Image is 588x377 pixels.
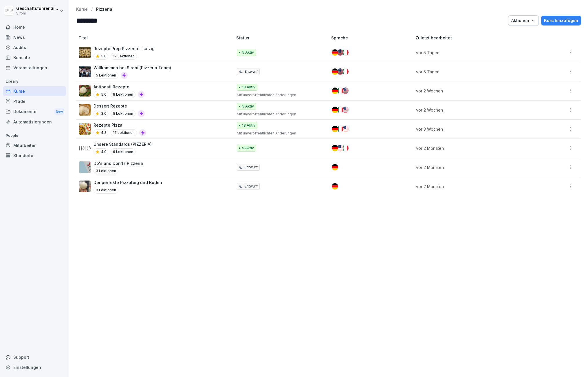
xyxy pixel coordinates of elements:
[111,110,135,117] p: 5 Lektionen
[3,96,66,106] a: Pfade
[237,92,322,98] p: Mit unveröffentlichten Änderungen
[54,108,64,115] div: New
[76,7,88,12] a: Kurse
[79,47,91,58] img: gmye01l4f1zcre5ud7hs9fxs.png
[337,126,343,132] img: it.svg
[111,53,137,60] p: 19 Lektionen
[94,179,162,185] p: Der perfekte Pizzateig und Boden
[237,112,322,117] p: Mit unveröffentlichten Änderungen
[111,129,137,136] p: 15 Lektionen
[242,85,255,90] p: 18 Aktiv
[337,107,343,113] img: it.svg
[508,15,539,26] button: Aktionen
[94,187,118,194] p: 3 Lektionen
[332,68,338,75] img: de.svg
[332,49,338,56] img: de.svg
[416,126,532,132] p: vor 3 Wochen
[101,92,107,97] p: 5.0
[342,107,349,113] img: us.svg
[79,181,91,192] img: pd1uaftas3p9yyv64fjaj026.png
[332,107,338,113] img: de.svg
[337,49,343,56] img: us.svg
[245,69,258,74] p: Entwurf
[544,17,578,24] div: Kurs hinzufügen
[94,160,143,166] p: Do's and Don'ts Pizzeria
[79,85,91,96] img: pak3lu93rb7wwt42kbfr1gbm.png
[332,88,338,94] img: de.svg
[96,7,112,12] a: Pizzeria
[3,362,66,372] a: Einstellungen
[342,88,349,94] img: us.svg
[3,63,66,73] a: Veranstaltungen
[511,17,536,24] div: Aktionen
[337,145,343,151] img: us.svg
[94,84,145,90] p: Antipasti Rezepte
[332,145,338,151] img: de.svg
[541,16,581,26] button: Kurs hinzufügen
[242,104,254,109] p: 5 Aktiv
[242,50,254,55] p: 5 Aktiv
[415,35,539,41] p: Zuletzt bearbeitet
[3,77,66,86] p: Library
[416,50,532,56] p: vor 5 Tagen
[101,149,107,154] p: 4.0
[94,122,146,128] p: Rezepte Pizza
[416,183,532,190] p: vor 2 Monaten
[331,35,413,41] p: Sprache
[416,69,532,75] p: vor 5 Tagen
[3,106,66,117] div: Dokumente
[3,352,66,362] div: Support
[237,131,322,136] p: Mit unveröffentlichten Änderungen
[78,35,234,41] p: Titel
[242,123,255,128] p: 18 Aktiv
[332,183,338,190] img: de.svg
[416,88,532,94] p: vor 2 Wochen
[94,65,171,71] p: Willkommen bei Sironi (Pizzeria Team)
[3,32,66,42] a: News
[3,150,66,161] a: Standorte
[3,52,66,63] a: Berichte
[94,167,118,174] p: 3 Lektionen
[94,141,152,147] p: Unsere Standards (PIZZERIA)
[3,106,66,117] a: DokumenteNew
[3,117,66,127] a: Automatisierungen
[101,130,107,135] p: 4.3
[337,88,343,94] img: it.svg
[79,104,91,116] img: fr9tmtynacnbc68n3kf2tpkd.png
[3,140,66,150] a: Mitarbeiter
[332,164,338,170] img: de.svg
[79,142,91,154] img: lqv555mlp0nk8rvfp4y70ul5.png
[342,126,349,132] img: us.svg
[342,68,349,75] img: it.svg
[111,91,135,98] p: 8 Lektionen
[3,42,66,52] a: Audits
[101,111,107,116] p: 3.0
[3,86,66,96] a: Kurse
[416,107,532,113] p: vor 2 Wochen
[337,68,343,75] img: us.svg
[242,145,254,151] p: 9 Aktiv
[236,35,329,41] p: Status
[94,72,118,79] p: 5 Lektionen
[245,165,258,170] p: Entwurf
[416,164,532,170] p: vor 2 Monaten
[3,131,66,140] p: People
[245,184,258,189] p: Entwurf
[101,54,107,59] p: 5.0
[16,6,58,11] p: Geschäftsführer Sironi
[94,45,155,52] p: Rezepte Prep Pizzeria - salzig
[342,145,349,151] img: it.svg
[79,161,91,173] img: fu1h6r89lpl9xnyqp9a9y5n3.png
[3,22,66,32] a: Home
